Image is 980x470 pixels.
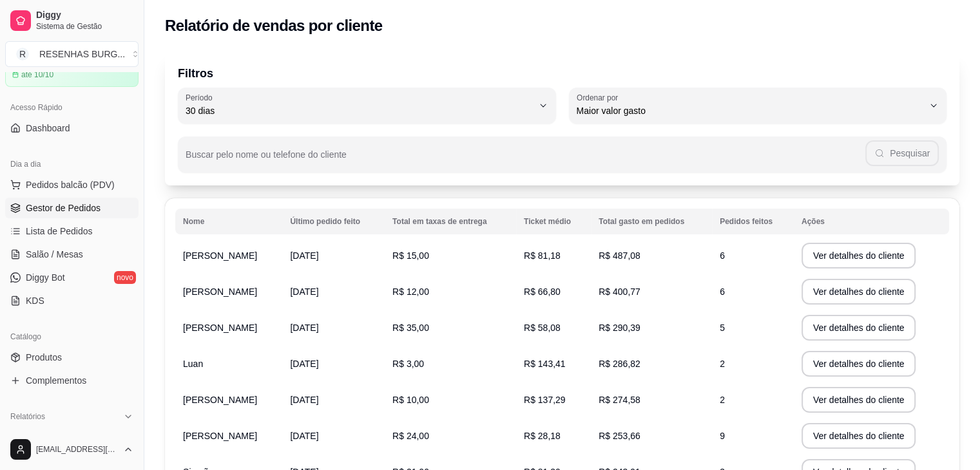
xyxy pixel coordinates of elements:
[10,411,45,422] span: Relatórios
[175,209,282,234] th: Nome
[5,5,139,36] a: DiggySistema de Gestão
[720,431,725,441] span: 9
[599,323,640,333] span: R$ 290,39
[5,221,139,241] a: Lista de Pedidos
[178,88,556,124] button: Período30 dias
[26,225,93,238] span: Lista de Pedidos
[186,92,216,103] label: Período
[183,359,203,369] span: Luan
[392,431,429,441] span: R$ 24,00
[183,395,257,405] span: [PERSON_NAME]
[5,427,139,447] a: Relatórios de vendas
[802,279,916,305] button: Ver detalhes do cliente
[183,287,257,297] span: [PERSON_NAME]
[5,434,139,465] button: [EMAIL_ADDRESS][DOMAIN_NAME]
[802,387,916,413] button: Ver detalhes do cliente
[5,347,139,368] a: Produtos
[569,88,947,124] button: Ordenar porMaior valor gasto
[21,70,53,80] article: até 10/10
[720,287,725,297] span: 6
[36,10,133,21] span: Diggy
[290,431,318,441] span: [DATE]
[39,48,125,61] div: RESENHAS BURG ...
[5,290,139,311] a: KDS
[720,395,725,405] span: 2
[802,315,916,341] button: Ver detalhes do cliente
[26,294,44,307] span: KDS
[392,395,429,405] span: R$ 10,00
[392,359,424,369] span: R$ 3,00
[599,359,640,369] span: R$ 286,82
[186,104,533,117] span: 30 dias
[36,444,118,455] span: [EMAIL_ADDRESS][DOMAIN_NAME]
[5,154,139,174] div: Dia a dia
[183,323,257,333] span: [PERSON_NAME]
[524,250,561,261] span: R$ 81,18
[599,287,640,297] span: R$ 400,77
[290,250,318,261] span: [DATE]
[5,198,139,218] a: Gestor de Pedidos
[712,209,794,234] th: Pedidos feitos
[290,323,318,333] span: [DATE]
[36,21,133,32] span: Sistema de Gestão
[165,15,383,36] h2: Relatório de vendas por cliente
[5,267,139,288] a: Diggy Botnovo
[16,48,29,61] span: R
[5,174,139,195] button: Pedidos balcão (PDV)
[524,359,566,369] span: R$ 143,41
[5,41,139,67] button: Select a team
[5,118,139,138] a: Dashboard
[599,395,640,405] span: R$ 274,58
[720,359,725,369] span: 2
[290,359,318,369] span: [DATE]
[577,92,622,103] label: Ordenar por
[282,209,385,234] th: Último pedido feito
[794,209,949,234] th: Ações
[26,351,62,364] span: Produtos
[5,326,139,347] div: Catálogo
[524,431,561,441] span: R$ 28,18
[26,271,65,284] span: Diggy Bot
[290,287,318,297] span: [DATE]
[5,244,139,265] a: Salão / Mesas
[524,323,561,333] span: R$ 58,08
[5,97,139,118] div: Acesso Rápido
[599,431,640,441] span: R$ 253,66
[186,153,865,166] input: Buscar pelo nome ou telefone do cliente
[26,374,86,387] span: Complementos
[802,351,916,377] button: Ver detalhes do cliente
[183,431,257,441] span: [PERSON_NAME]
[524,395,566,405] span: R$ 137,29
[26,122,70,135] span: Dashboard
[26,202,101,214] span: Gestor de Pedidos
[183,250,257,261] span: [PERSON_NAME]
[516,209,591,234] th: Ticket médio
[26,178,115,191] span: Pedidos balcão (PDV)
[599,250,640,261] span: R$ 487,08
[720,323,725,333] span: 5
[178,64,946,82] p: Filtros
[591,209,712,234] th: Total gasto em pedidos
[720,250,725,261] span: 6
[392,323,429,333] span: R$ 35,00
[802,243,916,268] button: Ver detalhes do cliente
[577,104,924,117] span: Maior valor gasto
[5,370,139,391] a: Complementos
[392,250,429,261] span: R$ 15,00
[392,287,429,297] span: R$ 12,00
[26,248,83,261] span: Salão / Mesas
[385,209,516,234] th: Total em taxas de entrega
[290,395,318,405] span: [DATE]
[802,423,916,449] button: Ver detalhes do cliente
[524,287,561,297] span: R$ 66,80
